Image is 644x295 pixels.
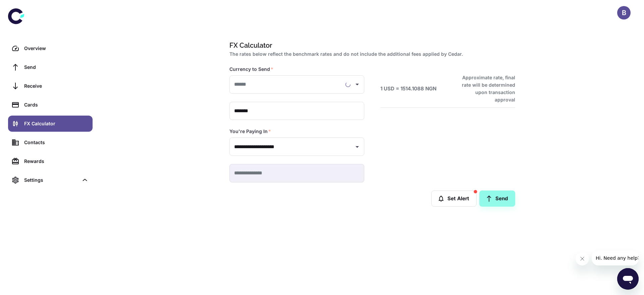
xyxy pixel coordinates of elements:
[24,139,89,146] div: Contacts
[24,158,89,165] div: Rewards
[353,142,362,152] button: Open
[24,101,89,109] div: Cards
[8,97,93,113] a: Cards
[24,64,89,71] div: Send
[479,191,515,207] a: Send
[380,85,436,93] h6: 1 USD = 1514.1088 NGN
[8,59,93,75] a: Send
[8,172,93,188] div: Settings
[8,40,93,56] a: Overview
[8,116,93,132] a: FX Calculator
[24,176,78,184] div: Settings
[617,6,631,19] button: B
[353,80,362,89] button: Open
[431,191,477,207] button: Set Alert
[592,251,639,265] iframe: Message from company
[8,78,93,94] a: Receive
[8,134,93,151] a: Contacts
[229,128,271,135] label: You're Paying In
[24,45,89,52] div: Overview
[24,82,89,90] div: Receive
[229,66,273,73] label: Currency to Send
[454,74,515,103] h6: Approximate rate, final rate will be determined upon transaction approval
[4,5,48,10] span: Hi. Need any help?
[24,120,89,127] div: FX Calculator
[617,268,639,290] iframe: Button to launch messaging window
[8,153,93,169] a: Rewards
[229,40,513,50] h1: FX Calculator
[576,252,589,265] iframe: Close message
